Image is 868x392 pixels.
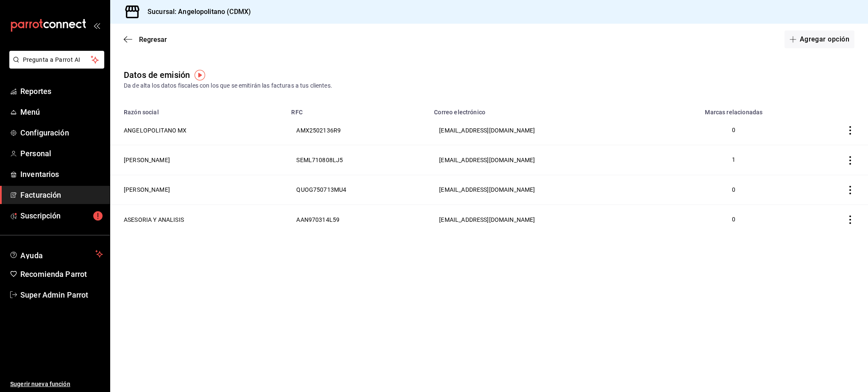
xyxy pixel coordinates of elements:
[286,145,429,175] th: SEML710808LJ5
[10,380,103,389] span: Sugerir nueva función
[110,145,286,175] th: [PERSON_NAME]
[124,69,190,81] div: Datos de emisión
[110,175,286,204] th: [PERSON_NAME]
[110,104,286,116] th: Razón social
[141,7,251,17] h3: Sucursal: Angelopolitano (CDMX)
[675,185,793,194] p: 0
[20,168,103,180] span: Inventarios
[675,155,793,164] p: 1
[429,104,665,116] th: Correo electrónico
[20,249,92,259] span: Ayuda
[429,145,665,175] th: [EMAIL_ADDRESS][DOMAIN_NAME]
[20,127,103,138] span: Configuración
[23,55,91,64] span: Pregunta a Parrot AI
[785,30,854,48] button: Agregar opción
[139,36,167,44] span: Regresar
[429,204,665,234] th: [EMAIL_ADDRESS][DOMAIN_NAME]
[286,116,429,145] th: AMX2502136R9
[429,175,665,204] th: [EMAIL_ADDRESS][DOMAIN_NAME]
[20,106,103,118] span: Menú
[20,289,103,301] span: Super Admin Parrot
[9,51,104,69] button: Pregunta a Parrot AI
[429,116,665,145] th: [EMAIL_ADDRESS][DOMAIN_NAME]
[195,70,205,80] img: Tooltip marker
[6,61,104,70] a: Pregunta a Parrot AI
[20,86,103,97] span: Reportes
[286,204,429,234] th: AAN970314L59
[286,175,429,204] th: QUOG750713MU4
[110,204,286,234] th: ASESORIA Y ANALISIS
[675,215,793,224] p: 0
[286,104,429,116] th: RFC
[675,126,793,135] p: 0
[20,189,103,201] span: Facturación
[124,81,854,90] div: Da de alta los datos fiscales con los que se emitirán las facturas a tus clientes.
[124,36,167,44] button: Regresar
[20,148,103,159] span: Personal
[665,104,803,116] th: Marcas relacionadas
[93,22,100,29] button: open_drawer_menu
[110,116,286,145] th: ANGELOPOLITANO MX
[20,268,103,280] span: Recomienda Parrot
[20,210,103,221] span: Suscripción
